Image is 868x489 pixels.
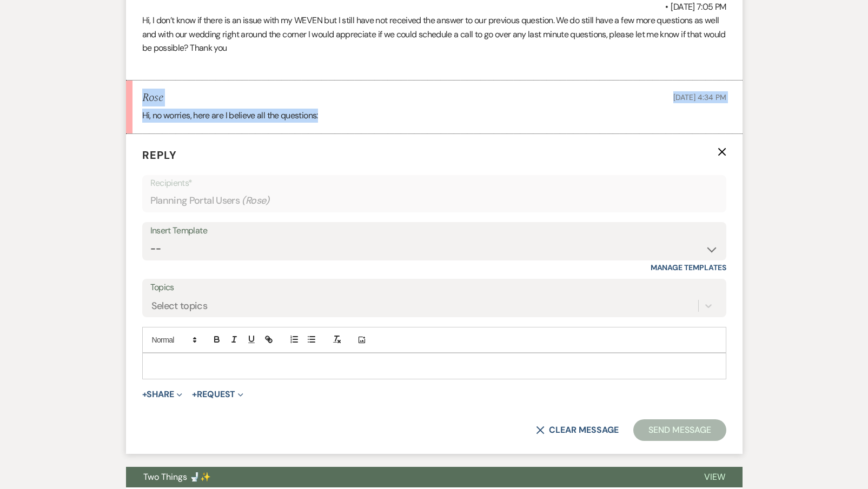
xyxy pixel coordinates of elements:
[142,390,183,399] button: Share
[192,390,197,399] span: +
[150,280,718,296] label: Topics
[242,193,270,208] span: ( Rose )
[651,263,726,272] a: Manage Templates
[126,467,687,487] button: Two Things 🚽✨
[633,419,726,441] button: Send Message
[142,109,726,123] div: Hi, no worries, here are I believe all the questions:
[536,426,618,434] button: Clear message
[192,390,243,399] button: Request
[704,471,725,483] span: View
[150,176,718,190] p: Recipients*
[671,1,726,12] span: [DATE] 7:05 PM
[673,92,726,102] span: [DATE] 4:34 PM
[143,471,211,483] span: Two Things 🚽✨
[142,15,726,53] span: Hi, I don’t know if there is an issue with my WEVEN but I still have not received the answer to o...
[142,91,163,105] h5: Rose
[687,467,743,487] button: View
[150,223,718,239] div: Insert Template
[150,190,718,211] div: Planning Portal Users
[151,299,208,313] div: Select topics
[142,148,177,162] span: Reply
[142,390,147,399] span: +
